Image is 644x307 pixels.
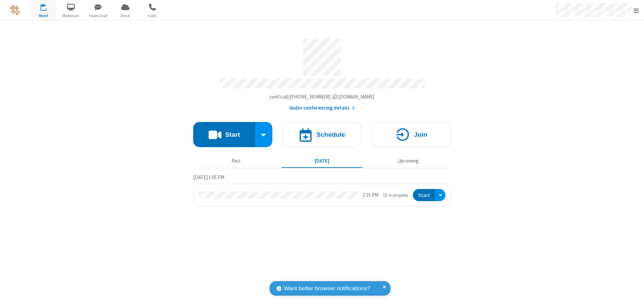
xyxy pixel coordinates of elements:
[383,192,408,198] em: in progress
[270,94,375,100] span: Copy my meeting room link
[31,13,56,19] span: Meet
[363,191,378,199] div: 1:15 PM
[282,155,363,167] button: [DATE]
[196,155,277,167] button: Past
[140,13,165,19] span: Calls
[193,33,451,112] section: Account details
[58,13,84,19] span: Webinars
[413,189,435,201] button: Start
[113,13,138,19] span: Drive
[270,93,375,101] button: Copy my meeting room linkCopy my meeting room link
[284,284,370,293] span: Want better browser notifications?
[255,122,273,147] div: Start conference options
[627,290,639,302] iframe: Chat
[414,131,427,138] h4: Join
[316,131,345,138] h4: Schedule
[193,174,224,180] span: [DATE] 1:05 PM
[193,122,255,147] button: Start
[289,104,355,112] button: Audio conferencing details
[86,13,111,19] span: Team Chat
[193,173,451,207] section: Today's Meetings
[10,5,20,15] img: QA Selenium DO NOT DELETE OR CHANGE
[225,131,240,138] h4: Start
[372,122,451,147] button: Join
[435,189,445,201] div: Open menu
[282,122,362,147] button: Schedule
[45,4,50,9] div: 1
[368,155,448,167] button: Upcoming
